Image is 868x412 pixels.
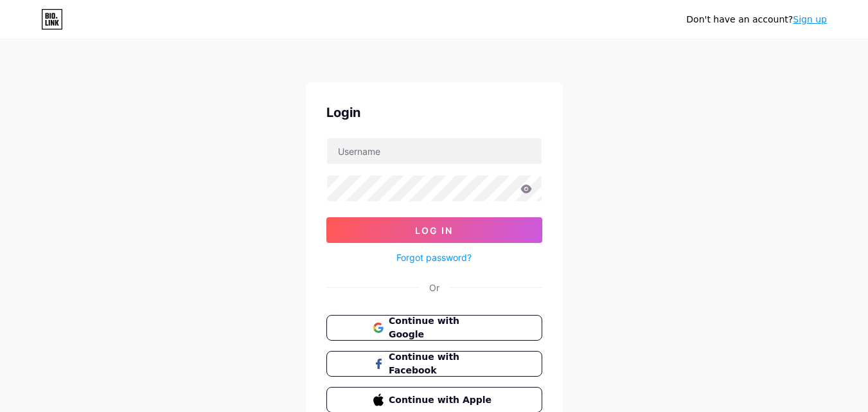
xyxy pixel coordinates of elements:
[415,225,453,236] span: Log In
[326,103,542,122] div: Login
[326,351,542,377] button: Continue with Facebook
[429,281,439,294] div: Or
[793,14,827,24] a: Sign up
[326,217,542,243] button: Log In
[327,138,542,164] input: Username
[326,315,542,341] button: Continue with Google
[389,314,495,341] span: Continue with Google
[389,393,495,407] span: Continue with Apple
[686,13,827,26] div: Don't have an account?
[396,251,472,264] a: Forgot password?
[389,350,495,377] span: Continue with Facebook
